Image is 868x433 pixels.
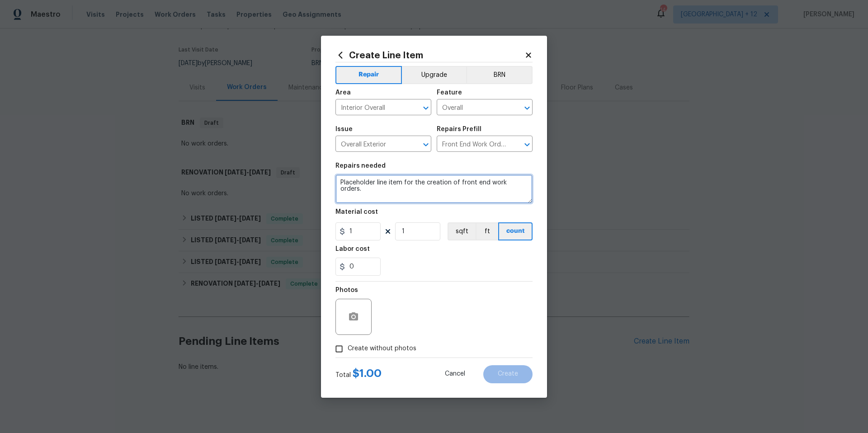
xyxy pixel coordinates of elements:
[335,246,370,252] h5: Labor cost
[335,66,402,84] button: Repair
[335,89,351,96] h5: Area
[445,371,465,377] span: Cancel
[521,102,533,114] button: Open
[335,50,524,60] h2: Create Line Item
[420,138,432,151] button: Open
[335,369,382,380] div: Total
[335,126,353,132] h5: Issue
[476,222,498,240] button: ft
[437,89,462,96] h5: Feature
[430,365,480,383] button: Cancel
[353,368,382,379] span: $ 1.00
[498,222,533,240] button: count
[335,163,386,169] h5: Repairs needed
[483,365,533,383] button: Create
[335,287,358,293] h5: Photos
[437,126,481,132] h5: Repairs Prefill
[521,138,533,151] button: Open
[402,66,467,84] button: Upgrade
[466,66,533,84] button: BRN
[348,344,416,353] span: Create without photos
[420,102,432,114] button: Open
[335,209,378,215] h5: Material cost
[498,371,518,377] span: Create
[448,222,476,240] button: sqft
[335,174,533,203] textarea: Placeholder line item for the creation of front end work orders.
